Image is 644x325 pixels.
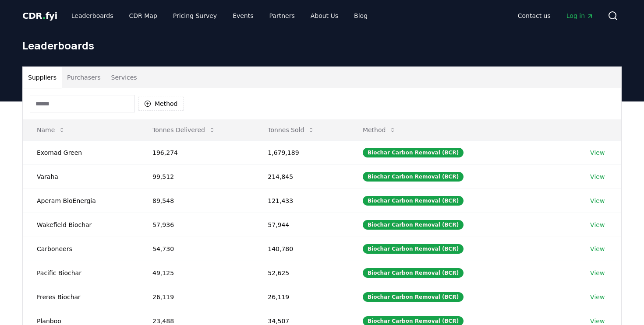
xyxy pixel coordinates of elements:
[261,121,322,139] button: Tonnes Sold
[138,213,254,237] td: 57,936
[23,285,138,309] td: Freres Biochar
[138,140,254,164] td: 196,274
[22,10,57,21] span: CDR fyi
[363,292,464,302] div: Biochar Carbon Removal (BCR)
[254,213,349,237] td: 57,944
[138,189,254,213] td: 89,548
[262,8,302,24] a: Partners
[304,8,345,24] a: About Us
[363,268,464,278] div: Biochar Carbon Removal (BCR)
[511,8,558,24] a: Contact us
[254,285,349,309] td: 26,119
[590,269,605,277] a: View
[363,244,464,254] div: Biochar Carbon Removal (BCR)
[23,261,138,285] td: Pacific Biochar
[62,67,106,88] button: Purchasers
[23,67,62,88] button: Suppliers
[254,140,349,164] td: 1,679,189
[590,148,605,157] a: View
[590,172,605,181] a: View
[23,237,138,261] td: Carboneers
[347,8,375,24] a: Blog
[23,189,138,213] td: Aperam BioEnergia
[145,121,223,139] button: Tonnes Delivered
[511,8,601,24] nav: Main
[363,148,464,157] div: Biochar Carbon Removal (BCR)
[226,8,260,24] a: Events
[138,285,254,309] td: 26,119
[363,172,464,182] div: Biochar Carbon Removal (BCR)
[254,164,349,189] td: 214,845
[566,11,594,20] span: Log in
[42,10,46,21] span: .
[138,97,184,111] button: Method
[590,220,605,229] a: View
[166,8,224,24] a: Pricing Survey
[363,220,464,230] div: Biochar Carbon Removal (BCR)
[22,38,622,52] h1: Leaderboards
[356,121,403,139] button: Method
[64,8,375,24] nav: Main
[254,261,349,285] td: 52,625
[138,261,254,285] td: 49,125
[559,8,601,24] a: Log in
[106,67,142,88] button: Services
[138,237,254,261] td: 54,730
[363,196,464,206] div: Biochar Carbon Removal (BCR)
[590,245,605,253] a: View
[23,140,138,164] td: Exomad Green
[23,164,138,189] td: Varaha
[22,10,57,22] a: CDR.fyi
[590,196,605,205] a: View
[64,8,120,24] a: Leaderboards
[30,121,72,139] button: Name
[590,293,605,301] a: View
[254,237,349,261] td: 140,780
[254,189,349,213] td: 121,433
[23,213,138,237] td: Wakefield Biochar
[138,164,254,189] td: 99,512
[122,8,164,24] a: CDR Map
